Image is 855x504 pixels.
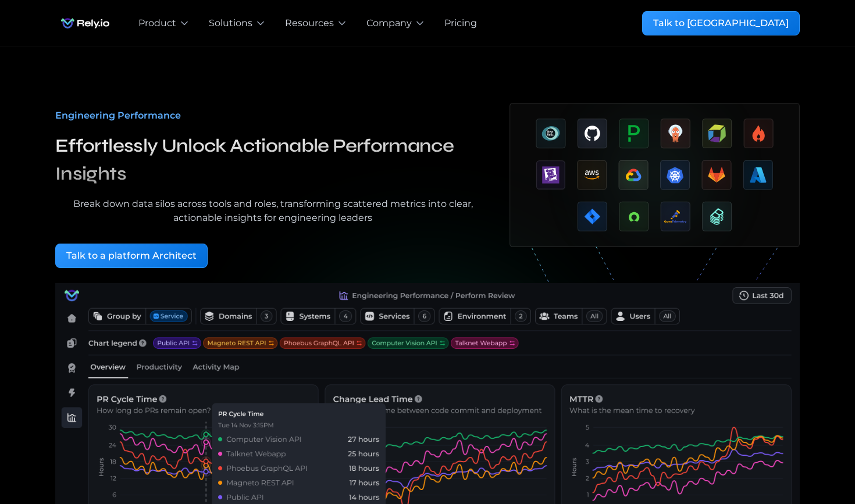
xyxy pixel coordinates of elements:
div: Resources [285,16,334,30]
a: Talk to [GEOGRAPHIC_DATA] [642,11,800,35]
div: Talk to [GEOGRAPHIC_DATA] [653,16,789,30]
div: Talk to a platform Architect [66,249,197,263]
div: Break down data silos across tools and roles, transforming scattered metrics into clear, actionab... [55,197,491,225]
div: Engineering Performance [55,109,491,123]
a: home [55,12,115,35]
div: Company [366,16,412,30]
img: Rely.io logo [55,12,115,35]
a: Pricing [444,16,477,30]
h3: Effortlessly Unlock Actionable Performance Insights [55,132,491,188]
div: Solutions [209,16,252,30]
a: Talk to a platform Architect [55,244,208,268]
a: open lightbox [510,103,800,283]
div: Product [138,16,176,30]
